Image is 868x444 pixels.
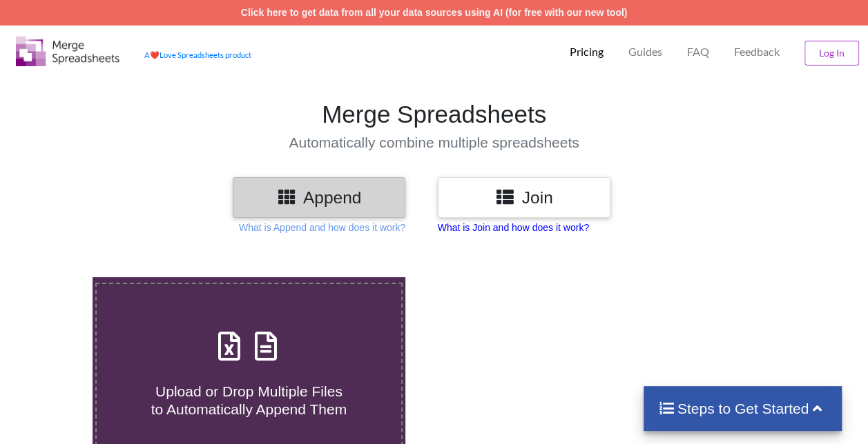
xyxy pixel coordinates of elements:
h4: Steps to Get Started [657,400,828,417]
a: Click here to get data from all your data sources using AI (for free with our new tool) [241,7,628,18]
p: What is Append and how does it work? [239,221,405,234]
span: Feedback [734,46,780,57]
img: Logo.png [16,37,119,66]
p: What is Join and how does it work? [438,221,589,234]
span: heart [150,50,160,59]
span: Upload or Drop Multiple Files to Automatically Append Them [151,383,347,416]
button: Log In [804,41,859,65]
h3: Append [243,188,395,208]
p: Pricing [570,45,604,59]
p: FAQ [687,45,709,59]
a: AheartLove Spreadsheets product [144,50,251,59]
h3: Join [448,188,600,208]
p: Guides [628,45,662,59]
